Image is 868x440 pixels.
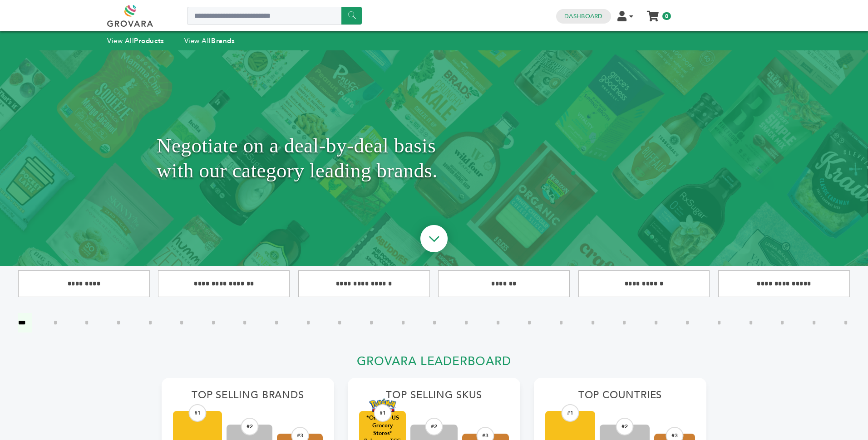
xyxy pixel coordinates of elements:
[211,36,235,45] strong: Brands
[410,216,458,264] img: ourBrandsHeroArrow.png
[157,73,711,243] h1: Negotiate on a deal-by-deal basis with our category leading brands.
[545,389,695,406] h2: Top Countries
[662,12,671,20] span: 0
[162,354,706,374] h2: Grovara Leaderboard
[359,389,509,406] h2: Top Selling SKUs
[562,404,579,422] div: #1
[616,418,634,435] div: #2
[187,7,362,25] input: Search a product or brand...
[564,12,602,20] a: Dashboard
[425,418,443,435] div: #2
[107,36,164,45] a: View AllProducts
[189,404,207,422] div: #1
[134,36,164,45] strong: Products
[648,8,658,18] a: My Cart
[173,389,323,406] h2: Top Selling Brands
[241,418,258,435] div: #2
[369,398,396,412] img: *Only for US Grocery Stores* Pokemon TCG 10 Card Booster Pack – Newest Release (Case of 144 Packs...
[374,404,391,422] div: #1
[184,36,235,45] a: View AllBrands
